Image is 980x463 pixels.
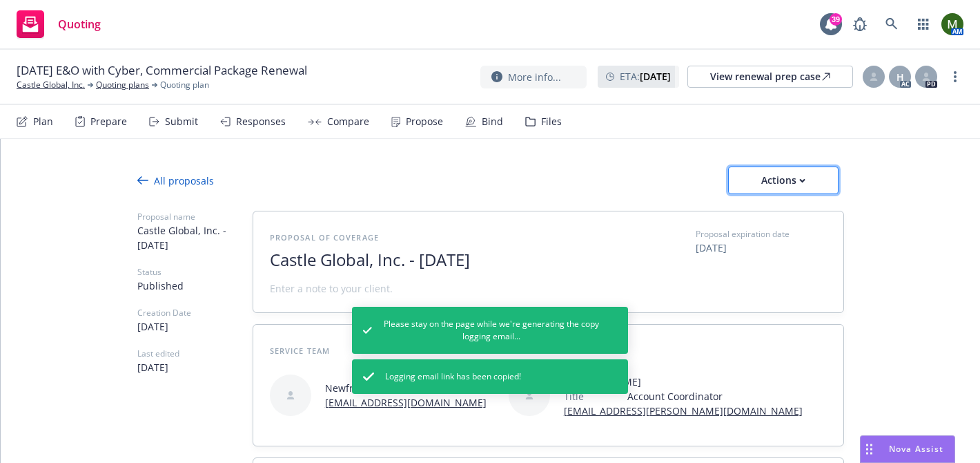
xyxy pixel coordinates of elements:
span: ETA : [620,69,671,84]
span: Proposal expiration date [696,228,790,240]
span: Service Team [270,346,330,356]
span: Creation Date [137,307,253,319]
span: Newfront Producer [325,381,487,395]
span: H [896,70,904,84]
div: View renewal prep case [710,66,830,87]
span: Status [137,266,253,278]
span: [PERSON_NAME] [564,375,803,389]
span: Please stay on the page while we're generating the copy logging email... [383,318,600,343]
span: Quoting [58,19,101,30]
span: Logging email link has been copied! [385,370,521,383]
div: Drag to move [861,436,878,462]
span: [DATE] [137,319,253,334]
div: Propose [406,116,443,127]
span: [DATE] [137,360,253,375]
a: Quoting [11,5,106,44]
a: [EMAIL_ADDRESS][PERSON_NAME][DOMAIN_NAME] [564,404,803,417]
span: Proposal name [137,211,253,223]
a: View renewal prep case [687,66,853,88]
a: Quoting plans [96,79,149,91]
div: Submit [165,116,198,127]
span: Castle Global, Inc. - [DATE] [137,223,253,252]
div: Files [541,116,562,127]
a: Castle Global, Inc. [17,79,85,91]
button: More info... [480,66,587,88]
a: more [947,68,963,85]
div: Compare [327,116,369,127]
span: More info... [508,70,561,84]
div: Responses [236,116,286,127]
img: photo [941,13,963,35]
a: Switch app [910,10,937,38]
div: Plan [33,116,53,127]
a: Report a Bug [846,10,874,38]
span: Account Coordinator [627,389,803,404]
button: Nova Assist [860,435,955,463]
span: Nova Assist [889,443,943,455]
span: Last edited [137,348,253,360]
span: [DATE] [696,240,827,255]
span: Published [137,278,253,293]
button: Actions [728,167,839,194]
span: Quoting plan [160,79,209,91]
a: [EMAIL_ADDRESS][DOMAIN_NAME] [325,396,487,409]
span: Castle Global, Inc. - [DATE] [270,250,608,270]
span: Proposal of coverage [270,232,379,243]
div: 39 [830,13,842,26]
div: Prepare [90,116,127,127]
a: Search [878,10,905,38]
strong: [DATE] [640,70,671,83]
div: Actions [751,167,816,193]
div: All proposals [137,173,214,188]
span: [DATE] E&O with Cyber, Commercial Package Renewal [17,62,307,79]
div: Bind [482,116,503,127]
